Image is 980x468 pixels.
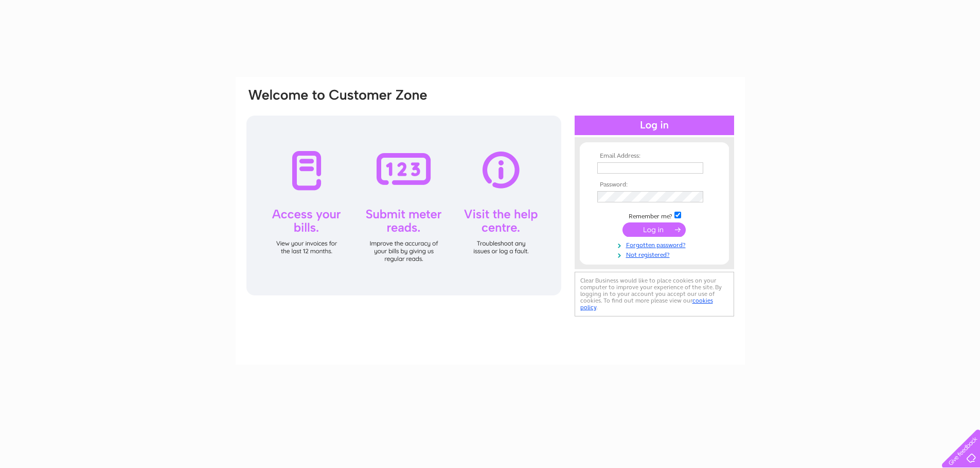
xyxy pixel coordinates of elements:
input: Submit [622,222,686,237]
th: Email Address: [595,153,714,160]
a: Forgotten password? [597,239,714,249]
a: cookies policy [580,297,713,311]
a: Not registered? [597,249,714,259]
td: Remember me? [595,210,714,220]
div: Clear Business would like to place cookies on your computer to improve your experience of the sit... [575,272,734,316]
th: Password: [595,181,714,189]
